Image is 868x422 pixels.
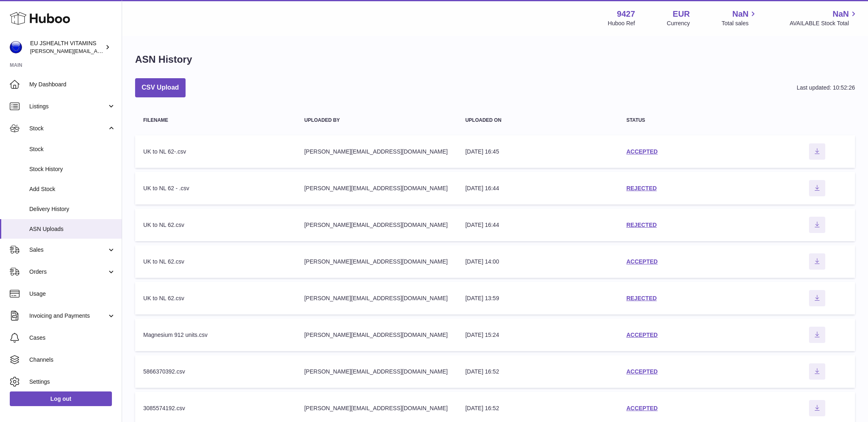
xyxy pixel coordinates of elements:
[626,332,658,338] a: ACCEPTED
[465,368,610,376] div: [DATE] 16:52
[135,78,186,97] button: CSV Upload
[10,41,22,53] img: laura@jessicasepel.com
[465,148,610,156] div: [DATE] 16:45
[722,20,758,27] span: Total sales
[618,110,779,131] th: Status
[673,9,690,20] strong: EUR
[30,48,163,54] span: [PERSON_NAME][EMAIL_ADDRESS][DOMAIN_NAME]
[809,217,825,233] button: Download ASN file
[29,145,116,153] span: Stock
[29,165,116,173] span: Stock History
[465,404,610,412] div: [DATE] 16:52
[304,221,449,229] div: [PERSON_NAME][EMAIL_ADDRESS][DOMAIN_NAME]
[29,185,116,193] span: Add Stock
[626,405,658,411] a: ACCEPTED
[304,368,449,376] div: [PERSON_NAME][EMAIL_ADDRESS][DOMAIN_NAME]
[29,103,107,110] span: Listings
[304,258,449,266] div: [PERSON_NAME][EMAIL_ADDRESS][DOMAIN_NAME]
[626,222,657,228] a: REJECTED
[304,331,449,339] div: [PERSON_NAME][EMAIL_ADDRESS][DOMAIN_NAME]
[608,20,635,27] div: Huboo Ref
[29,334,116,342] span: Cases
[296,110,457,131] th: Uploaded by
[809,400,825,416] button: Download ASN file
[29,356,116,364] span: Channels
[304,185,449,192] div: [PERSON_NAME][EMAIL_ADDRESS][DOMAIN_NAME]
[29,225,116,233] span: ASN Uploads
[304,404,449,412] div: [PERSON_NAME][EMAIL_ADDRESS][DOMAIN_NAME]
[797,84,855,92] div: Last updated: 10:52:26
[143,258,288,266] div: UK to NL 62.csv
[809,253,825,270] button: Download ASN file
[143,331,288,339] div: Magnesium 912 units.csv
[626,148,658,155] a: ACCEPTED
[10,391,112,406] a: Log out
[779,110,855,131] th: actions
[617,9,635,20] strong: 9427
[143,148,288,156] div: UK to NL 62-.csv
[732,9,748,20] span: NaN
[465,185,610,192] div: [DATE] 16:44
[626,258,658,265] a: ACCEPTED
[143,185,288,192] div: UK to NL 62 - .csv
[29,290,116,298] span: Usage
[135,53,192,66] h1: ASN History
[457,110,618,131] th: Uploaded on
[29,125,107,132] span: Stock
[29,81,116,88] span: My Dashboard
[143,368,288,376] div: 5866370392.csv
[465,331,610,339] div: [DATE] 15:24
[143,295,288,302] div: UK to NL 62.csv
[29,205,116,213] span: Delivery History
[30,40,103,55] div: EU JSHEALTH VITAMINS
[626,185,657,191] a: REJECTED
[809,290,825,306] button: Download ASN file
[833,9,849,20] span: NaN
[143,404,288,412] div: 3085574192.csv
[722,9,758,27] a: NaN Total sales
[465,295,610,302] div: [DATE] 13:59
[29,246,107,254] span: Sales
[789,20,858,27] span: AVAILABLE Stock Total
[465,221,610,229] div: [DATE] 16:44
[626,368,658,375] a: ACCEPTED
[135,110,296,131] th: Filename
[29,268,107,276] span: Orders
[304,148,449,156] div: [PERSON_NAME][EMAIL_ADDRESS][DOMAIN_NAME]
[809,180,825,196] button: Download ASN file
[667,20,690,27] div: Currency
[29,378,116,386] span: Settings
[626,295,657,301] a: REJECTED
[809,363,825,380] button: Download ASN file
[143,221,288,229] div: UK to NL 62.csv
[29,312,107,320] span: Invoicing and Payments
[809,143,825,160] button: Download ASN file
[465,258,610,266] div: [DATE] 14:00
[304,295,449,302] div: [PERSON_NAME][EMAIL_ADDRESS][DOMAIN_NAME]
[789,9,858,27] a: NaN AVAILABLE Stock Total
[809,327,825,343] button: Download ASN file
